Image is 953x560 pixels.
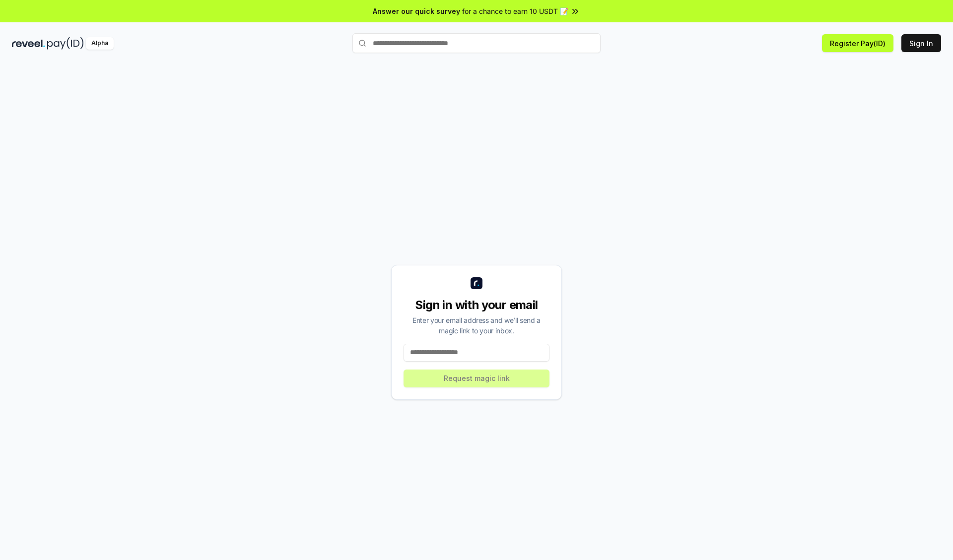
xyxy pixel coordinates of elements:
img: pay_id [47,37,84,50]
div: Enter your email address and we’ll send a magic link to your inbox. [404,315,549,336]
img: reveel_dark [12,37,45,50]
button: Register Pay(ID) [822,34,893,52]
span: Answer our quick survey [373,6,460,16]
div: Alpha [86,37,114,50]
span: for a chance to earn 10 USDT 📝 [462,6,568,16]
img: logo_small [471,277,482,289]
div: Sign in with your email [404,297,549,313]
button: Sign In [901,34,941,52]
